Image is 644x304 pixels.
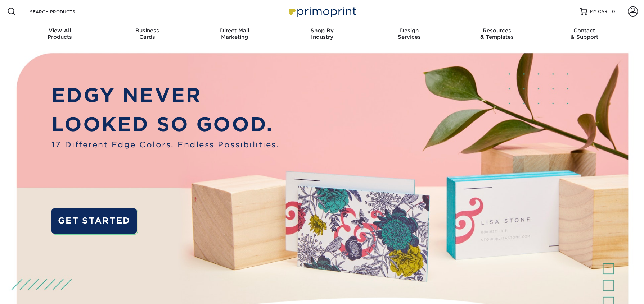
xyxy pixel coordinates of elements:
a: Shop ByIndustry [278,23,366,46]
span: Business [103,27,191,34]
p: LOOKED SO GOOD. [51,110,279,139]
span: MY CART [590,9,611,15]
div: & Templates [453,27,541,40]
span: 0 [612,9,615,14]
div: Marketing [191,27,278,40]
a: Contact& Support [541,23,628,46]
span: Contact [541,27,628,34]
span: Design [366,27,453,34]
div: Services [366,27,453,40]
a: GET STARTED [51,208,137,234]
div: & Support [541,27,628,40]
a: View AllProducts [16,23,104,46]
span: 17 Different Edge Colors. Endless Possibilities. [51,139,279,150]
a: DesignServices [366,23,453,46]
div: Products [16,27,104,40]
div: Industry [278,27,366,40]
input: SEARCH PRODUCTS..... [29,7,99,16]
span: Resources [453,27,541,34]
a: Direct MailMarketing [191,23,278,46]
p: EDGY NEVER [51,81,279,110]
span: Shop By [278,27,366,34]
div: Cards [103,27,191,40]
a: Resources& Templates [453,23,541,46]
img: Primoprint [286,4,358,19]
span: View All [16,27,104,34]
span: Direct Mail [191,27,278,34]
a: BusinessCards [103,23,191,46]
